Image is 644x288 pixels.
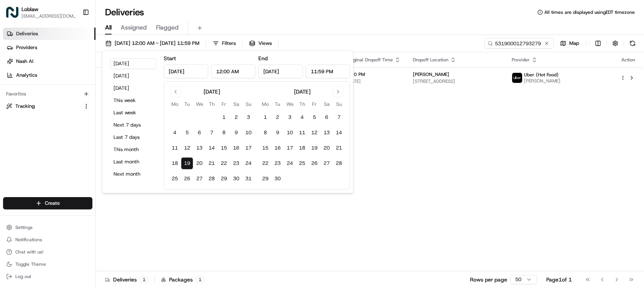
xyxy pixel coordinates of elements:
div: Packages [161,276,204,283]
button: Views [246,38,275,49]
button: 7 [205,127,218,139]
span: Chat with us! [15,249,43,255]
span: Providers [16,44,37,51]
span: [PERSON_NAME] [524,78,560,84]
button: 19 [181,157,193,170]
button: 16 [230,142,242,154]
span: [PERSON_NAME] [24,119,62,125]
th: Saturday [320,100,333,108]
div: Deliveries [105,276,148,283]
span: Regen Pajulas [24,140,56,146]
button: Go to next month [333,86,343,97]
span: Dropoff Location [413,57,449,63]
input: Time [306,64,350,78]
a: 📗Knowledge Base [5,168,62,182]
span: • [58,140,60,146]
button: 14 [205,142,218,154]
button: [DATE] [110,71,156,81]
button: 4 [169,127,181,139]
button: This month [110,144,156,155]
span: [STREET_ADDRESS] [413,78,499,84]
button: 21 [333,142,345,154]
button: Settings [3,222,92,233]
button: 25 [169,173,181,185]
button: 18 [169,157,181,170]
span: Settings [15,224,33,230]
button: 8 [259,127,271,139]
img: 1736555255976-a54dd68f-1ca7-489b-9aae-adbdc363a1c4 [8,73,21,87]
img: Loblaw [6,6,18,18]
span: [EMAIL_ADDRESS][DOMAIN_NAME] [21,13,76,19]
th: Thursday [296,100,308,108]
p: Rows per page [470,276,507,283]
button: Start new chat [130,76,140,85]
button: Chat with us! [3,247,92,257]
button: 9 [230,127,242,139]
img: Regen Pajulas [8,132,20,145]
span: Assigned [121,23,147,32]
button: 31 [242,173,255,185]
button: 30 [271,173,284,185]
div: 1 [196,276,204,283]
button: Next month [110,169,156,179]
button: Refresh [627,38,638,49]
div: Favorites [3,88,92,100]
button: 15 [259,142,271,154]
span: Analytics [16,72,37,79]
h1: Deliveries [105,6,144,18]
button: 19 [308,142,320,154]
button: 11 [169,142,181,154]
span: Original Dropoff Time [347,57,393,63]
button: Map [557,38,583,49]
input: Type to search [485,38,554,49]
a: 💻API Documentation [62,168,126,182]
div: [DATE] [204,88,220,95]
span: Flagged [156,23,179,32]
span: Create [45,200,60,207]
th: Sunday [242,100,255,108]
button: 12 [308,127,320,139]
button: This week [110,95,156,106]
span: Log out [15,273,31,280]
button: Tracking [3,100,92,112]
span: Deliveries [16,30,38,37]
button: 28 [205,173,218,185]
button: 18 [296,142,308,154]
a: Providers [3,41,95,54]
span: Pylon [76,190,93,196]
button: 16 [271,142,284,154]
label: Start [164,55,176,62]
button: 4 [296,111,308,123]
a: Powered byPylon [54,190,93,196]
th: Sunday [333,100,345,108]
button: 3 [284,111,296,123]
img: 1736555255976-a54dd68f-1ca7-489b-9aae-adbdc363a1c4 [15,140,21,146]
div: Action [620,57,636,63]
th: Tuesday [271,100,284,108]
button: Notifications [3,234,92,245]
button: 14 [333,127,345,139]
div: Start new chat [34,73,126,81]
span: All times are displayed using EDT timezone [544,9,635,15]
a: Analytics [3,69,95,81]
button: See all [119,98,140,107]
button: 23 [271,157,284,170]
div: 1 [140,276,148,283]
span: API Documentation [72,171,123,179]
button: [DATE] 12:00 AM - [DATE] 11:59 PM [102,38,203,49]
button: Create [3,197,92,209]
th: Friday [218,100,230,108]
th: Monday [169,100,181,108]
button: 26 [308,157,320,170]
img: 1755196953914-cd9d9cba-b7f7-46ee-b6f5-75ff69acacf5 [16,73,30,87]
button: 5 [181,127,193,139]
button: 1 [259,111,271,123]
span: Notifications [15,237,42,243]
button: Filters [209,38,239,49]
button: 17 [284,142,296,154]
span: [DATE] 12:00 AM - [DATE] 11:59 PM [115,40,199,47]
button: 5 [308,111,320,123]
span: Filters [222,40,236,47]
span: All [105,23,112,32]
div: 📗 [8,172,14,178]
